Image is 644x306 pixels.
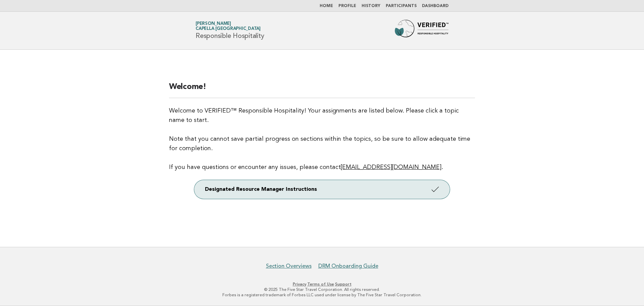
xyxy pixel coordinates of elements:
[335,282,352,287] a: Support
[169,82,475,98] h2: Welcome!
[117,281,527,287] p: · ·
[395,20,448,41] img: Forbes Travel Guide
[169,106,475,172] p: Welcome to VERIFIED™ Responsible Hospitality! Your assignments are listed below. Please click a t...
[422,4,448,8] a: Dashboard
[196,22,264,39] h1: Responsible Hospitality
[117,292,527,298] p: Forbes is a registered trademark of Forbes LLC used under license by The Five Star Travel Corpora...
[293,282,306,287] a: Privacy
[196,21,261,31] a: [PERSON_NAME]Capella [GEOGRAPHIC_DATA]
[338,4,356,8] a: Profile
[318,263,378,269] a: DRM Onboarding Guide
[386,4,417,8] a: Participants
[196,27,261,31] span: Capella [GEOGRAPHIC_DATA]
[362,4,380,8] a: History
[266,263,312,269] a: Section Overviews
[320,4,333,8] a: Home
[117,287,527,292] p: © 2025 The Five Star Travel Corporation. All rights reserved.
[341,164,441,170] a: [EMAIL_ADDRESS][DOMAIN_NAME]
[194,180,450,199] a: Designated Resource Manager Instructions
[307,282,334,287] a: Terms of Use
